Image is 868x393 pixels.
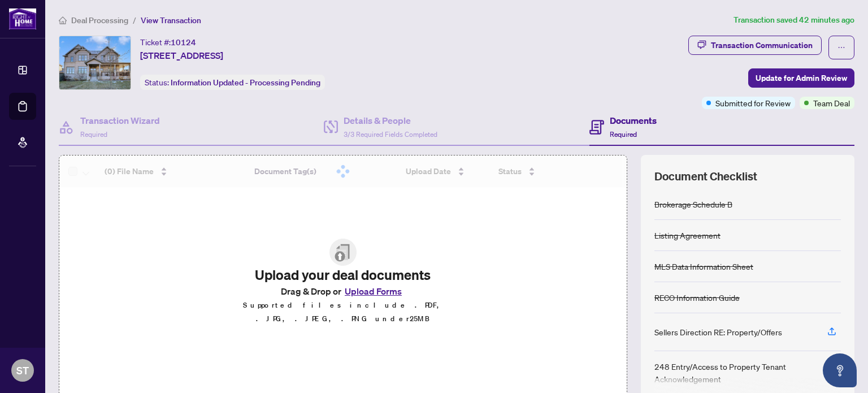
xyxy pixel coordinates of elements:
[654,198,732,210] div: Brokerage Schedule B
[344,114,437,127] h4: Details & People
[654,169,757,184] span: Document Checklist
[688,36,822,55] button: Transaction Communication
[224,299,462,326] p: Supported files include .PDF, .JPG, .JPEG, .PNG under 25 MB
[341,284,405,299] button: Upload Forms
[141,15,201,25] span: View Transaction
[823,353,857,387] button: Open asap
[16,362,29,378] span: ST
[711,36,813,54] div: Transaction Communication
[654,260,753,273] div: MLS Data Information Sheet
[837,44,845,51] span: ellipsis
[171,77,320,88] span: Information Updated - Processing Pending
[224,266,462,284] h2: Upload your deal documents
[610,114,657,127] h4: Documents
[140,49,223,62] span: [STREET_ADDRESS]
[215,230,471,335] span: File UploadUpload your deal documentsDrag & Drop orUpload FormsSupported files include .PDF, .JPG...
[610,130,637,139] span: Required
[654,360,814,385] div: 248 Entry/Access to Property Tenant Acknowledgement
[140,36,196,49] div: Ticket #:
[734,14,854,27] article: Transaction saved 42 minutes ago
[71,15,128,25] span: Deal Processing
[756,69,847,87] span: Update for Admin Review
[80,130,107,139] span: Required
[281,284,405,299] span: Drag & Drop or
[344,130,437,139] span: 3/3 Required Fields Completed
[171,37,196,47] span: 10124
[813,97,850,109] span: Team Deal
[654,326,782,338] div: Sellers Direction RE: Property/Offers
[80,114,160,127] h4: Transaction Wizard
[59,36,131,89] img: IMG-N12302715_1.jpg
[9,8,36,29] img: logo
[140,75,325,90] div: Status:
[133,14,136,27] li: /
[748,68,854,88] button: Update for Admin Review
[59,16,67,24] span: home
[654,291,740,304] div: RECO Information Guide
[654,229,721,241] div: Listing Agreement
[329,239,357,266] img: File Upload
[715,97,791,109] span: Submitted for Review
